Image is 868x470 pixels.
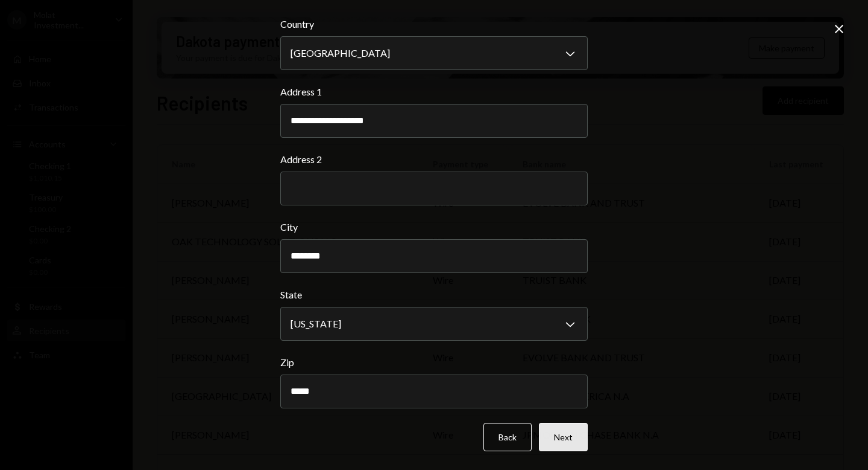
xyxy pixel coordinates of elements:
[280,307,588,341] button: State
[280,288,588,302] label: State
[483,423,532,451] button: Back
[280,152,588,167] label: Address 2
[280,220,588,234] label: City
[280,355,588,370] label: Zip
[280,17,588,31] label: Country
[539,423,588,451] button: Next
[280,85,588,99] label: Address 1
[280,36,588,70] button: Country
